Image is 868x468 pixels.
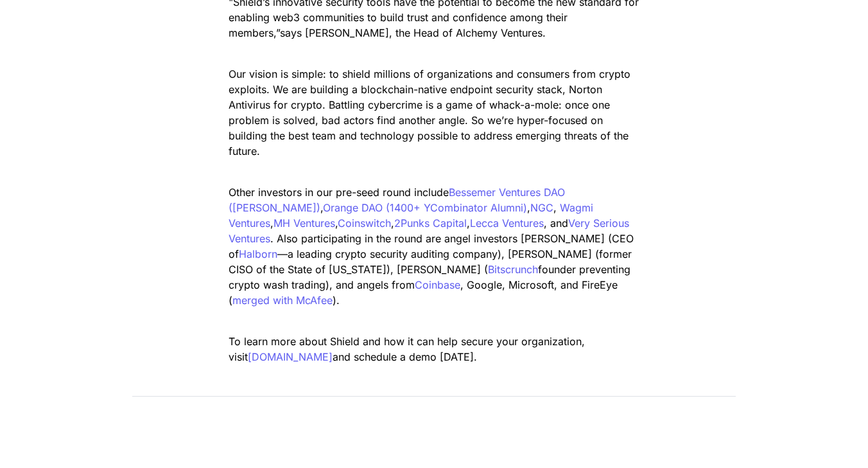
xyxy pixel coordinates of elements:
a: Lecca Ventures [470,217,544,230]
span: —a leading crypto security auditing company), [PERSON_NAME] (former CISO of the State of [US_STAT... [229,248,635,276]
a: Bitscrunch [488,263,538,276]
a: merged with McAfee [232,294,333,307]
a: [DOMAIN_NAME] [248,350,333,363]
span: ). [333,294,340,307]
a: MH Ventures [273,217,335,230]
span: See More Posts [196,410,318,430]
span: Other investors in our pre-seed round include [229,186,449,199]
a: Halborn [239,248,277,260]
span: To learn more about Shield and how it can help secure your organization, visit [229,335,588,363]
span: , [467,217,470,230]
span: , [391,217,394,230]
a: 2Punks Capital [394,217,467,230]
span: , [320,201,323,214]
a: Coinbase [415,278,460,291]
a: Coinswitch [338,217,391,230]
span: , and [544,217,568,230]
span: , [270,217,273,230]
span: Our vision is simple: to shield millions of organizations and consumers from crypto exploits. We ... [229,67,634,157]
a: NGC [530,201,553,214]
span: , [527,201,530,214]
span: , [553,201,557,214]
span: , [335,217,338,230]
span: . Also participating in the round are angel investors [PERSON_NAME] (CEO of [229,232,637,260]
a: Orange DAO (1400+ YCombinator Alumni) [323,201,527,214]
span: and schedule a demo [DATE]. [333,350,477,363]
span: says [PERSON_NAME], the Head of Alchemy Ventures. [280,26,546,39]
